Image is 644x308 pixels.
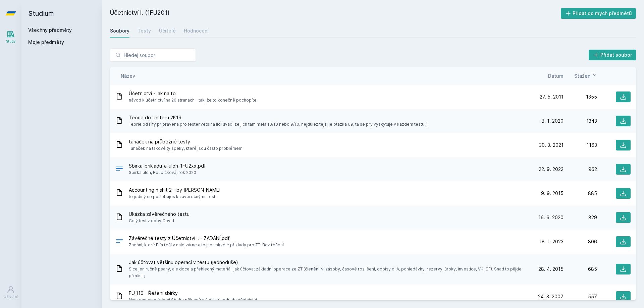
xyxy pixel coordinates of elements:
a: Uživatel [1,282,20,303]
span: 18. 1. 2023 [539,238,563,245]
button: Přidat soubor [589,50,636,60]
div: 1343 [563,118,597,124]
div: PDF [115,165,123,174]
div: 962 [563,166,597,173]
span: Teorie od Fify pripravena pro tester,vetsina lidi uvadi ze jich tam mela 10/10 nebo 9/10, nejdule... [129,121,428,128]
span: 30. 3. 2021 [539,142,563,148]
span: 9. 9. 2015 [541,190,563,197]
span: 24. 3. 2007 [538,293,563,300]
span: návod k účetnictví na 20 stranách... tak, že to konečně pochopíte [129,97,257,104]
a: Hodnocení [184,24,209,38]
span: Závěrečné testy z Účetnictví I. - ZADÁNÍ.pdf [129,235,284,242]
span: Naskenované řešení Sbírky příkladů a úloh k úvodu do účetnictví [129,297,257,303]
span: Účetnictví - jak na to [129,90,257,97]
div: Soubory [110,27,129,34]
div: Hodnocení [184,27,209,34]
a: Všechny předměty [28,27,72,33]
span: 22. 9. 2022 [539,166,563,173]
a: Učitelé [159,24,176,38]
div: 685 [563,266,597,272]
div: 1355 [563,94,597,100]
button: Název [121,72,135,79]
span: 28. 4. 2015 [538,266,563,272]
span: Sice jen ručně psaný, ale docela přehledný materiál, jak účtovat základní operace ze ZT (členění ... [129,266,527,279]
button: Datum [548,72,563,79]
span: Sbirka-prikladu-a-uloh-1FU2xx.pdf [129,163,206,169]
span: 16. 6. 2020 [538,214,563,221]
div: 1163 [563,142,597,148]
div: Uživatel [4,294,18,299]
span: Taháček na takové ty špeky, které jsou často problémem. [129,145,244,152]
div: Testy [138,27,151,34]
span: Stažení [574,72,592,79]
button: Stažení [574,72,597,79]
span: 8. 1. 2020 [541,118,563,124]
div: 829 [563,214,597,221]
span: Moje předměty [28,39,64,46]
span: taháček na průběžné testy [129,138,244,145]
input: Hledej soubor [110,48,196,62]
a: Testy [138,24,151,38]
span: Teorie do testeru 2K19 [129,114,428,121]
span: Ukázka závěrečného testu [129,211,190,218]
span: Celý test z doby Covid [129,218,190,224]
div: 557 [563,293,597,300]
span: Accounting n shit 2 - by [PERSON_NAME] [129,187,221,193]
span: Jak účtovat většinu operací v testu (jednoduše) [129,259,527,266]
div: Study [6,39,16,44]
div: PDF [115,237,123,247]
span: 27. 5. 2011 [540,94,563,100]
div: Učitelé [159,27,176,34]
span: Sbírka úloh, Roubíčková, rok 2020 [129,169,206,176]
span: FU_110 - Řešení sbírky [129,290,257,297]
span: to jediný co potřebuješ k závěrečnýmu testu [129,193,221,200]
a: Study [1,27,20,47]
button: Přidat do mých předmětů [561,8,636,19]
div: 806 [563,238,597,245]
h2: Účetnictví I. (1FU201) [110,8,561,19]
div: 885 [563,190,597,197]
span: Zadání, které Fifa řeší v nalejvárne a to jsou skvělé příklady pro ZT. Bez řešení [129,242,284,248]
a: Soubory [110,24,129,38]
